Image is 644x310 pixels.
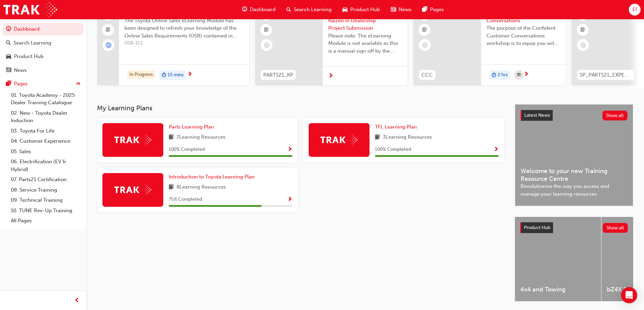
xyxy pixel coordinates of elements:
[520,222,628,233] a: Product HubShow all
[250,6,276,13] span: Dashboard
[602,111,628,120] button: Show all
[8,216,84,226] a: All Pages
[294,6,332,13] span: Search Learning
[524,112,550,118] span: Latest News
[114,185,151,195] img: Trak
[176,133,225,142] span: 7 Learning Resources
[8,195,84,205] a: 09. Technical Training
[342,5,348,14] span: car-icon
[169,196,202,203] span: 75 % Completed
[524,225,550,230] span: Product Hub
[603,223,628,233] button: Show all
[375,146,411,153] span: 100 % Completed
[520,286,596,293] span: 4x4 and Towing
[162,71,166,80] span: duration-icon
[8,146,84,157] a: 05. Sales
[494,147,499,153] span: Show Progress
[187,72,192,78] span: next-icon
[375,123,420,131] a: TFL Learning Plan
[6,81,11,87] span: pages-icon
[14,53,44,60] div: Product Hub
[97,4,249,85] a: Toyota Online Sales eLearning ModuleThe Toyota Online Sales eLearning Module has been designed to...
[337,3,385,17] a: car-iconProduct Hub
[237,3,281,17] a: guage-iconDashboard
[281,3,337,17] a: search-iconSearch Learning
[430,6,444,13] span: Pages
[105,42,112,48] span: learningRecordVerb_ATTEMPT-icon
[375,133,380,142] span: book-icon
[3,22,84,78] button: DashboardSearch LearningProduct HubNews
[6,40,11,46] span: search-icon
[399,6,411,13] span: News
[124,17,244,40] span: The Toyota Online Sales eLearning Module has been designed to refresh your knowledge of the Onlin...
[168,71,184,79] span: 15 mins
[6,26,11,32] span: guage-icon
[76,80,81,88] span: up-icon
[3,50,84,63] a: Product Hub
[263,71,293,79] span: PARTS21_KP
[492,71,496,80] span: duration-icon
[517,71,521,79] span: calendar-icon
[8,157,84,174] a: 06. Electrification (EV & Hybrid)
[287,195,292,204] button: Show Progress
[14,39,51,47] div: Search Learning
[3,37,84,49] a: Search Learning
[8,90,84,108] a: 01. Toyota Academy - 2025 Dealer Training Catalogue
[515,104,633,206] a: Latest NewsShow allWelcome to your new Training Resource CentreRevolutionise the way you access a...
[3,2,57,17] img: Trak
[14,80,28,88] div: Pages
[106,26,111,34] span: booktick-icon
[8,174,84,185] a: 07. Parts21 Certification
[580,71,631,79] span: SP_PARTS21_EXPERTP1_1223_EL
[8,108,84,126] a: 02. New - Toyota Dealer Induction
[521,110,627,121] a: Latest NewsShow all
[391,5,396,14] span: news-icon
[6,67,11,74] span: news-icon
[287,147,292,153] span: Show Progress
[413,4,566,85] a: 240CCCConfident Customer ConversationsThe purpose of the Confident Customer Conversations worksho...
[524,72,529,78] span: next-icon
[8,136,84,146] a: 04. Customer Experience
[633,6,637,13] span: EI
[422,42,428,48] span: learningRecordVerb_NONE-icon
[580,26,585,34] span: booktick-icon
[328,73,333,79] span: next-icon
[3,23,84,35] a: Dashboard
[169,174,255,180] span: Introduction to Toyota Learning Plan
[486,24,560,47] span: The purpose of the Confident Customer Conversations workshop is to equip you with tools to commun...
[375,124,417,130] span: TFL Learning Plan
[422,5,427,14] span: pages-icon
[74,297,79,305] span: prev-icon
[242,5,247,14] span: guage-icon
[320,135,358,145] img: Trak
[8,205,84,216] a: 10. TUNE Rev-Up Training
[350,6,380,13] span: Product Hub
[169,123,217,131] a: Parts Learning Plan
[264,26,269,34] span: booktick-icon
[127,70,155,79] div: In Progress
[169,183,174,192] span: book-icon
[621,287,637,303] div: Open Intercom Messenger
[169,133,174,142] span: book-icon
[8,126,84,136] a: 03. Toyota For Life
[169,124,214,130] span: Parts Learning Plan
[383,133,432,142] span: 3 Learning Resources
[515,217,601,301] a: 4x4 and Towing
[3,78,84,90] button: Pages
[255,4,407,85] a: PARTS21_KPParts21 Professional Kaizen in Dealership Project SubmissionPlease note: The eLearning ...
[14,66,27,74] div: News
[169,173,257,181] a: Introduction to Toyota Learning Plan
[580,42,586,48] span: learningRecordVerb_NONE-icon
[169,146,205,153] span: 100 % Completed
[287,197,292,203] span: Show Progress
[521,182,627,198] span: Revolutionise the way you access and manage your learning resources.
[6,54,11,60] span: car-icon
[287,145,292,154] button: Show Progress
[8,185,84,195] a: 08. Service Training
[498,71,508,79] span: 2 hrs
[629,4,641,16] button: EI
[114,135,151,145] img: Trak
[494,145,499,154] button: Show Progress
